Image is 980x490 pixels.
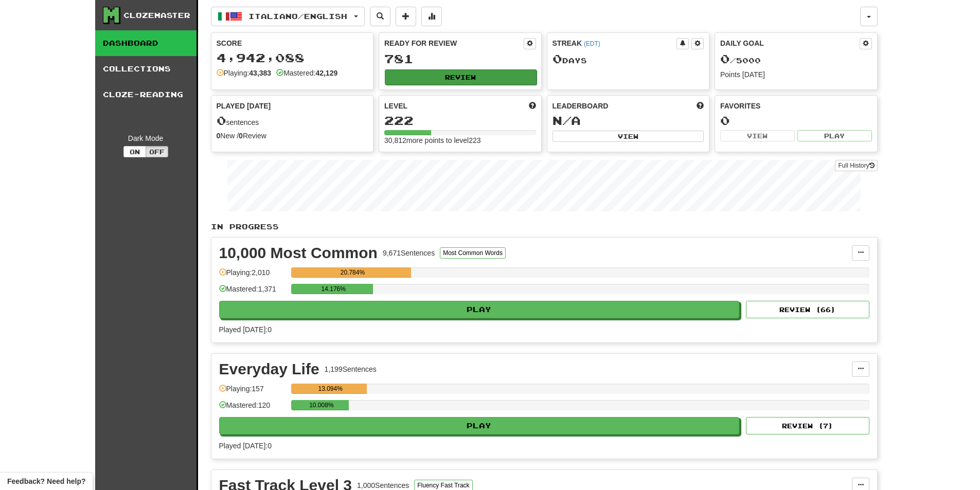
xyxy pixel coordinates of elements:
[7,476,85,486] span: Open feedback widget
[720,51,730,66] span: 0
[553,101,609,111] span: Leaderboard
[146,146,168,157] button: Off
[217,132,221,140] strong: 0
[219,267,286,284] div: Playing: 2,010
[553,51,562,66] span: 0
[720,114,872,127] div: 0
[325,364,377,374] div: 1,199 Sentences
[219,301,740,318] button: Play
[211,222,878,232] p: In Progress
[384,101,407,111] span: Level
[584,40,600,47] a: (EDT)
[384,114,536,127] div: 222
[370,7,390,26] button: Search sentences
[720,56,761,65] span: / 5000
[219,442,272,450] span: Played [DATE]: 0
[385,69,537,85] button: Review
[123,146,146,157] button: On
[249,69,271,77] strong: 43,383
[383,248,435,258] div: 9,671 Sentences
[219,361,319,377] div: Everyday Life
[384,52,536,65] div: 781
[294,400,349,410] div: 10.008%
[95,30,197,56] a: Dashboard
[219,245,378,261] div: 10,000 Most Common
[384,135,536,146] div: 30,812 more points to level 223
[746,417,869,434] button: Review (7)
[384,38,524,48] div: Ready for Review
[217,68,272,78] div: Playing:
[315,69,337,77] strong: 42,129
[553,38,677,48] div: Streak
[217,38,368,48] div: Score
[219,325,272,334] span: Played [DATE]: 0
[276,68,337,78] div: Mastered:
[95,56,197,82] a: Collections
[746,301,869,318] button: Review (66)
[421,7,442,26] button: More stats
[720,69,872,80] div: Points [DATE]
[720,38,860,49] div: Daily Goal
[720,130,795,141] button: View
[103,133,189,143] div: Dark Mode
[294,284,373,294] div: 14.176%
[294,267,411,278] div: 20.784%
[219,284,286,301] div: Mastered: 1,371
[396,7,416,26] button: Add sentence to collection
[248,12,347,21] span: Italiano / English
[95,82,197,107] a: Cloze-Reading
[123,10,190,21] div: Clozemaster
[553,52,704,66] div: Day s
[211,7,365,26] button: Italiano/English
[440,247,506,259] button: Most Common Words
[720,101,872,111] div: Favorites
[217,51,368,64] div: 4,942,088
[219,417,740,434] button: Play
[219,384,286,401] div: Playing: 157
[217,113,226,128] span: 0
[553,131,704,142] button: View
[217,131,368,141] div: New / Review
[239,132,243,140] strong: 0
[217,114,368,128] div: sentences
[697,101,704,111] span: This week in points, UTC
[217,101,271,111] span: Played [DATE]
[529,101,536,111] span: Score more points to level up
[553,113,581,128] span: N/A
[294,384,367,394] div: 13.094%
[797,130,872,141] button: Play
[835,160,877,171] a: Full History
[219,400,286,417] div: Mastered: 120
